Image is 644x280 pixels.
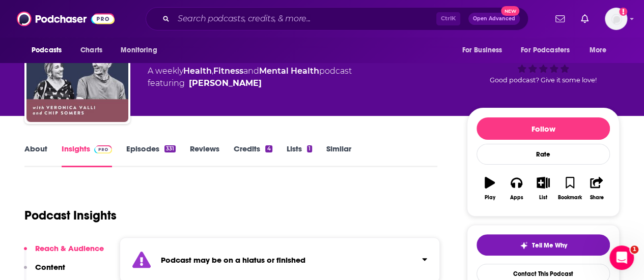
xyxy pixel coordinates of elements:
a: Reviews [190,144,219,167]
a: Show notifications dropdown [577,10,593,27]
span: Logged in as LBraverman [605,8,627,30]
span: Charts [80,43,102,57]
a: Charts [74,41,108,60]
div: Rate [477,144,610,165]
p: Content [35,262,65,272]
a: Mental Health [259,66,319,76]
button: Play [477,170,503,207]
h1: Podcast Insights [24,208,117,223]
span: , [212,66,213,76]
button: tell me why sparkleTell Me Why [477,234,610,256]
a: InsightsPodchaser Pro [62,144,112,167]
span: and [243,66,259,76]
div: 4 [265,145,272,152]
div: 331 [164,145,176,152]
span: featuring [148,77,352,89]
button: Reach & Audience [24,243,104,262]
a: About [24,144,47,167]
iframe: Intercom live chat [609,245,634,270]
div: Share [590,195,603,201]
a: Fitness [213,66,243,76]
button: Show profile menu [605,8,627,30]
div: List [539,195,547,201]
img: Podchaser Pro [94,145,112,153]
img: Podchaser - Follow, Share and Rate Podcasts [17,9,115,28]
a: Lists1 [287,144,312,167]
span: For Podcasters [521,43,570,57]
a: Similar [326,144,351,167]
button: Apps [503,170,529,207]
span: Monitoring [121,43,157,57]
img: Soberful [26,20,128,122]
input: Search podcasts, credits, & more... [174,11,436,27]
div: Apps [510,195,523,201]
div: A weekly podcast [148,65,352,89]
a: Episodes331 [126,144,176,167]
span: For Business [462,43,502,57]
div: Bookmark [558,195,582,201]
button: open menu [514,41,584,60]
button: open menu [114,41,170,60]
a: Credits4 [234,144,272,167]
span: New [501,6,519,16]
img: User Profile [605,8,627,30]
strong: Podcast may be on a hiatus or finished [161,255,305,265]
div: 1 [307,145,312,152]
button: open menu [24,41,75,60]
div: Play [485,195,495,201]
span: 1 [630,245,638,254]
img: tell me why sparkle [520,241,528,250]
button: open menu [455,41,515,60]
span: Open Advanced [473,16,515,21]
button: Bookmark [556,170,583,207]
a: Health [183,66,212,76]
span: Tell Me Why [532,241,567,250]
span: Ctrl K [436,12,460,25]
button: open menu [582,41,620,60]
p: Reach & Audience [35,243,104,253]
button: List [530,170,556,207]
a: Show notifications dropdown [551,10,569,27]
svg: Add a profile image [619,8,627,16]
div: Search podcasts, credits, & more... [146,7,528,30]
button: Open AdvancedNew [468,13,520,25]
span: More [590,43,607,57]
span: Podcasts [32,43,62,57]
button: Follow [477,117,610,140]
a: Veronica Valli [189,77,262,89]
button: Share [583,170,610,207]
span: Good podcast? Give it some love! [490,76,597,84]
